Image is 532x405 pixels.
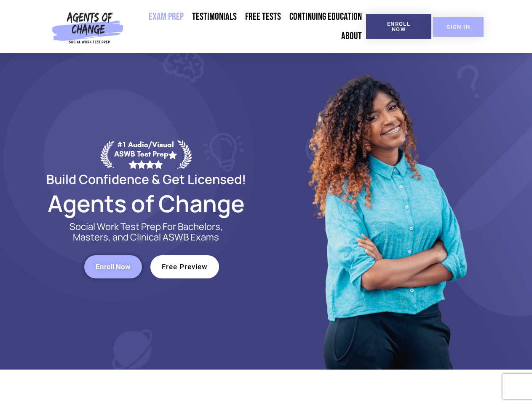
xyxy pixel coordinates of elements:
[114,140,177,168] div: #1 Audio/Visual ASWB Test Prep
[302,53,471,370] img: Website Image 1 (1)
[162,263,208,270] span: Free Preview
[150,255,219,278] a: Free Preview
[337,27,366,46] a: About
[26,173,266,185] h2: Build Confidence & Get Licensed!
[127,7,366,46] nav: Menu
[144,7,188,27] a: Exam Prep
[241,7,285,27] a: Free Tests
[366,14,431,39] a: Enroll Now
[446,24,470,30] span: SIGN IN
[380,21,418,32] span: Enroll Now
[84,255,142,278] a: Enroll Now
[60,221,233,243] p: Social Work Test Prep For Bachelors, Masters, and Clinical ASWB Exams
[26,194,266,213] h2: Agents of Change
[96,263,131,270] span: Enroll Now
[188,7,241,27] a: Testimonials
[285,7,366,27] a: Continuing Education
[433,17,484,37] a: SIGN IN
